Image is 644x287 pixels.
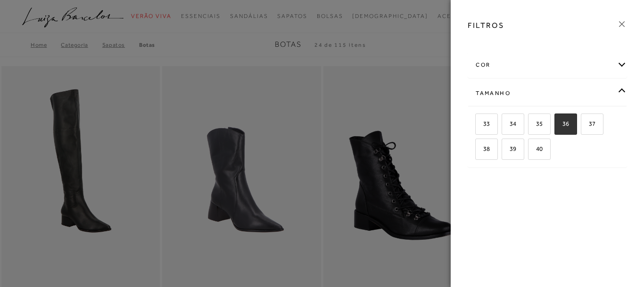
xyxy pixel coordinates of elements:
[500,121,510,130] input: 34
[500,146,510,155] input: 39
[476,145,490,152] span: 38
[582,120,595,127] span: 37
[529,120,543,127] span: 35
[527,121,536,130] input: 35
[503,120,516,127] span: 34
[527,146,536,155] input: 40
[468,81,627,106] div: Tamanho
[474,146,483,155] input: 38
[476,120,490,127] span: 33
[553,121,562,130] input: 36
[529,145,543,152] span: 40
[555,120,569,127] span: 36
[474,121,483,130] input: 33
[503,145,516,152] span: 39
[468,20,504,31] h3: FILTROS
[468,52,627,78] div: cor
[579,121,589,130] input: 37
